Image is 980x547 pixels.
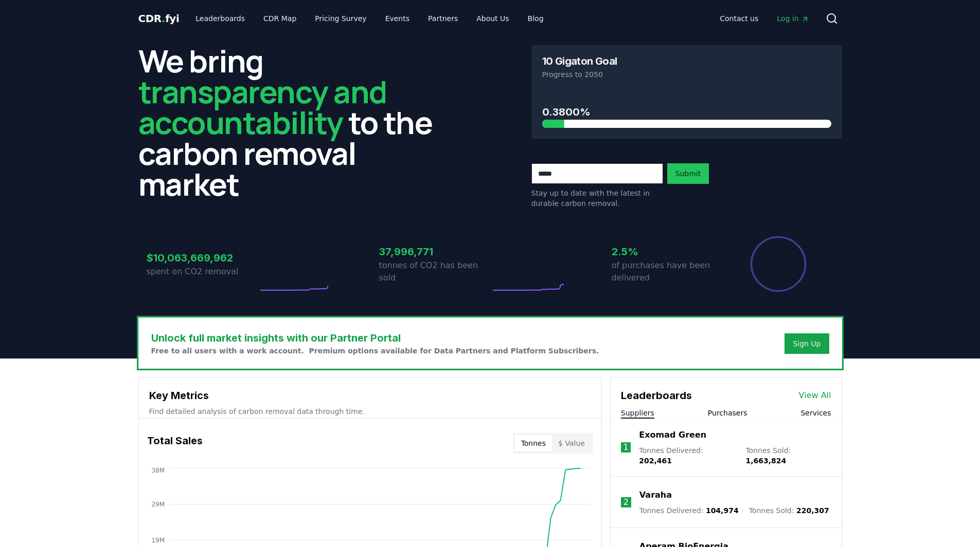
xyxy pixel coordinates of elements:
a: CDR Map [255,9,305,28]
a: Blog [520,9,552,28]
h3: Leaderboards [621,388,692,403]
span: 220,307 [796,506,829,515]
p: of purchases have been delivered [612,259,723,284]
p: tonnes of CO2 has been sold [379,259,490,284]
a: Partners [420,9,466,28]
p: Tonnes Sold : [749,505,829,516]
span: transparency and accountability [138,70,387,143]
h3: 0.3800% [542,104,831,120]
nav: Main [711,9,817,28]
h3: 37,996,771 [379,244,490,259]
span: Log in [777,13,809,24]
tspan: 38M [151,467,165,474]
a: Contact us [711,9,767,28]
a: Varaha [639,489,672,501]
h3: Key Metrics [149,388,591,403]
h2: We bring to the carbon removal market [138,45,449,199]
span: 104,974 [706,506,739,515]
h3: 10 Gigaton Goal [542,56,617,66]
span: . [162,12,165,25]
h3: $10,063,669,962 [147,250,258,266]
span: 1,663,824 [745,457,786,465]
p: 2 [623,496,629,508]
p: spent on CO2 removal [147,266,258,278]
tspan: 19M [151,537,165,544]
a: View All [799,389,831,402]
a: Pricing Survey [307,9,375,28]
nav: Main [187,9,551,28]
p: Find detailed analysis of carbon removal data through time. [149,406,591,417]
button: Services [800,408,831,418]
p: Tonnes Delivered : [639,445,735,466]
p: Free to all users with a work account. Premium options available for Data Partners and Platform S... [151,346,599,356]
a: CDR.fyi [138,11,180,26]
button: Purchasers [708,408,747,418]
a: Sign Up [793,338,821,349]
span: 202,461 [639,457,672,465]
button: Submit [667,163,709,184]
p: 1 [623,441,628,454]
a: Log in [769,9,817,28]
h3: Unlock full market insights with our Partner Portal [151,330,599,346]
h3: 2.5% [612,244,723,259]
div: Percentage of sales delivered [750,235,807,293]
tspan: 29M [151,501,165,508]
button: Tonnes [515,435,552,451]
p: Tonnes Sold : [745,445,831,466]
p: Stay up to date with the latest in durable carbon removal. [531,188,663,209]
a: Events [377,9,418,28]
p: Tonnes Delivered : [639,505,739,516]
a: About Us [468,9,517,28]
a: Exomad Green [639,429,706,441]
p: Progress to 2050 [542,69,831,80]
a: Leaderboards [187,9,253,28]
button: Sign Up [785,333,829,354]
button: Suppliers [621,408,654,418]
span: CDR fyi [138,12,180,25]
h3: Total Sales [147,433,203,454]
button: $ Value [552,435,591,451]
